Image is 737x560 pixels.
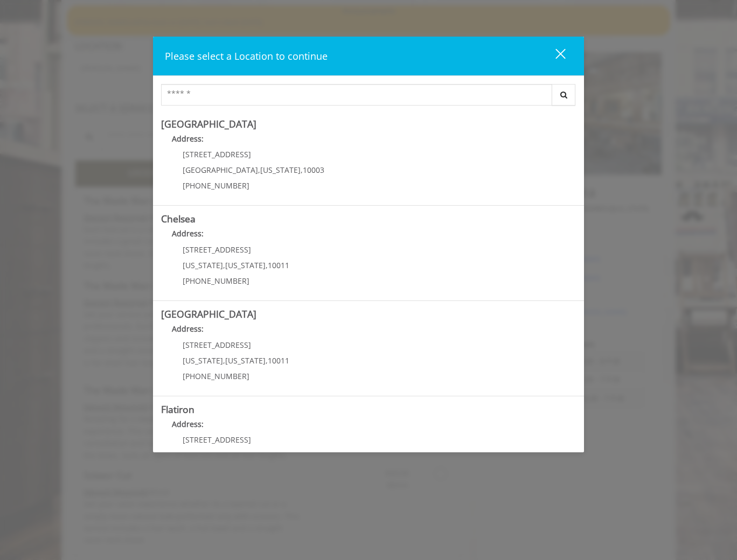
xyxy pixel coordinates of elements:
input: Search Center [161,84,552,106]
b: Address: [172,134,204,144]
button: close dialog [536,45,572,67]
span: [US_STATE] [260,165,301,175]
b: Address: [172,419,204,429]
span: [GEOGRAPHIC_DATA] [183,165,258,175]
span: [STREET_ADDRESS] [183,244,251,255]
span: , [266,355,268,366]
span: [US_STATE] [225,355,266,366]
b: [GEOGRAPHIC_DATA] [161,307,256,320]
b: Address: [172,324,204,334]
span: [US_STATE] [183,355,223,366]
span: 10011 [268,260,289,270]
span: , [301,165,303,175]
b: Flatiron [161,403,194,416]
span: [PHONE_NUMBER] [183,371,249,381]
div: Center Select [161,84,576,111]
span: [US_STATE] [225,260,266,270]
b: [GEOGRAPHIC_DATA] [161,117,256,130]
span: [PHONE_NUMBER] [183,276,249,286]
span: 10011 [268,355,289,366]
span: Please select a Location to continue [165,50,328,62]
span: [PHONE_NUMBER] [183,180,249,191]
b: Chelsea [161,212,196,225]
span: [STREET_ADDRESS] [183,435,251,445]
span: , [266,260,268,270]
i: Search button [558,91,570,99]
div: close dialog [543,48,565,64]
span: [US_STATE] [183,260,223,270]
b: Address: [172,228,204,239]
span: [STREET_ADDRESS] [183,149,251,159]
span: , [223,355,225,366]
span: [STREET_ADDRESS] [183,340,251,350]
span: 10003 [303,165,324,175]
span: , [258,165,260,175]
span: , [223,260,225,270]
